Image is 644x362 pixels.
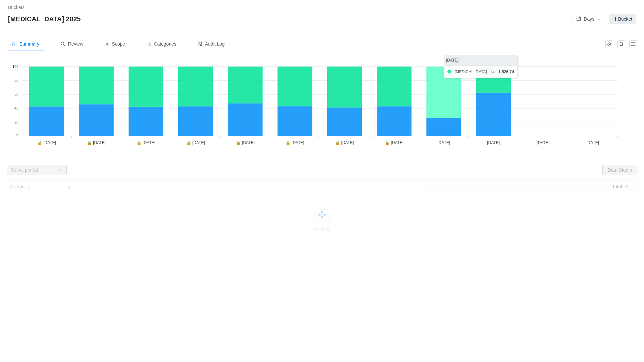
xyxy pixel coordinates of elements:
[8,14,85,24] span: [MEDICAL_DATA] 2025
[14,78,18,82] tspan: 80
[198,42,202,46] i: icon: audit
[8,5,25,10] a: Buckets
[12,42,17,46] i: icon: home
[571,14,606,24] button: icon: calendarDaysicon: down
[335,140,354,145] tspan: 🔒 [DATE]
[61,41,83,47] span: Review
[236,140,255,145] tspan: 🔒 [DATE]
[14,106,18,110] tspan: 40
[617,40,625,48] button: icon: bell
[147,42,151,46] i: icon: profile
[487,140,500,145] tspan: [DATE]
[537,140,549,145] tspan: [DATE]
[609,14,636,24] a: Bucket
[11,167,55,173] div: Select period
[105,42,109,46] i: icon: control
[12,65,18,69] tspan: 100
[37,140,56,145] tspan: 🔒 [DATE]
[14,92,18,96] tspan: 60
[198,41,225,47] span: Audit Log
[59,168,63,173] i: icon: down
[605,40,613,48] button: icon: team
[586,140,599,145] tspan: [DATE]
[105,41,125,47] span: Scope
[629,40,637,48] button: icon: menu
[14,120,18,124] tspan: 20
[87,140,106,145] tspan: 🔒 [DATE]
[437,140,450,145] tspan: [DATE]
[147,41,177,47] span: Categories
[16,134,18,138] tspan: 0
[385,140,403,145] tspan: 🔒 [DATE]
[186,140,205,145] tspan: 🔒 [DATE]
[61,42,65,46] i: icon: search
[12,41,39,47] span: Summary
[286,140,304,145] tspan: 🔒 [DATE]
[137,140,155,145] tspan: 🔒 [DATE]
